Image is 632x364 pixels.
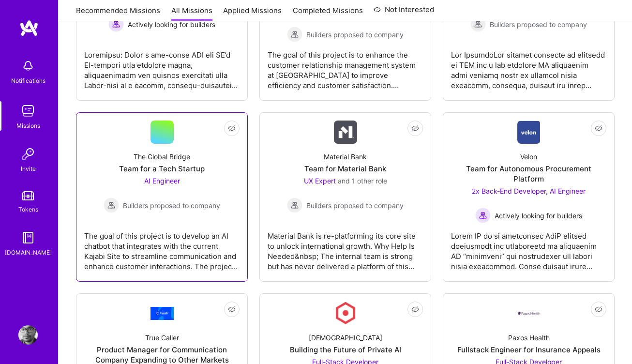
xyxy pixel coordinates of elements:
[150,307,174,320] img: Company Logo
[18,101,38,121] img: teamwork
[119,164,205,174] div: Team for a Tech Startup
[290,345,401,355] div: Building the Future of Private AI
[128,19,215,30] span: Actively looking for builders
[145,333,179,343] div: True Caller
[324,152,367,162] div: Material Bank
[495,211,582,221] span: Actively looking for builders
[470,16,486,32] img: Builders proposed to company
[228,124,236,132] i: icon EyeClosed
[18,204,38,214] div: Tokens
[16,121,40,131] div: Missions
[108,16,124,32] img: Actively looking for builders
[508,333,550,343] div: Paxos Health
[451,164,606,184] div: Team for Autonomous Procurement Platform
[171,5,212,21] a: All Missions
[306,30,404,40] span: Builders proposed to company
[76,5,160,21] a: Recommended Missions
[268,42,423,91] div: The goal of this project is to enhance the customer relationship management system at [GEOGRAPHIC...
[223,5,282,21] a: Applied Missions
[268,223,423,272] div: Material Bank is re-platforming its core site to unlock international growth. Why Help Is Needed&...
[472,187,586,195] span: 2x Back-End Developer, AI Engineer
[18,56,38,76] img: bell
[123,200,220,211] span: Builders proposed to company
[19,19,39,37] img: logo
[18,325,38,345] img: User Avatar
[293,5,363,21] a: Completed Missions
[451,223,606,272] div: Lorem IP do si ametconsec AdiP elitsed doeiusmodt inc utlaboreetd ma aliquaenim AD “minimveni” qu...
[338,177,387,185] span: and 1 other role
[18,228,38,247] img: guide book
[306,200,404,211] span: Builders proposed to company
[84,42,240,91] div: Loremipsu: Dolor s ame-conse ADI eli SE’d EI-tempori utla etdolore magna, aliquaenimadm ven quisn...
[411,124,419,132] i: icon EyeClosed
[21,164,36,174] div: Invite
[595,305,602,313] i: icon EyeClosed
[11,76,45,86] div: Notifications
[517,121,540,144] img: Company Logo
[595,124,602,132] i: icon EyeClosed
[411,305,419,313] i: icon EyeClosed
[22,191,34,200] img: tokens
[334,302,357,325] img: Company Logo
[104,197,119,213] img: Builders proposed to company
[84,223,240,272] div: The goal of this project is to develop an AI chatbot that integrates with the current Kajabi Site...
[334,121,357,144] img: Company Logo
[517,311,541,316] img: Company Logo
[5,247,52,258] div: [DOMAIN_NAME]
[287,27,302,42] img: Builders proposed to company
[451,42,606,91] div: Lor IpsumdoLor sitamet consecte ad elitsedd ei TEM inc u lab etdolore MA aliquaenim admi veniamq ...
[304,164,386,174] div: Team for Material Bank
[475,208,491,223] img: Actively looking for builders
[490,19,587,30] span: Builders proposed to company
[228,305,236,313] i: icon EyeClosed
[287,197,302,213] img: Builders proposed to company
[374,4,434,21] a: Not Interested
[144,177,180,185] span: AI Engineer
[134,152,190,162] div: The Global Bridge
[457,345,601,355] div: Fullstack Engineer for Insurance Appeals
[309,333,382,343] div: [DEMOGRAPHIC_DATA]
[18,144,38,164] img: Invite
[304,177,336,185] span: UX Expert
[520,152,537,162] div: Velon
